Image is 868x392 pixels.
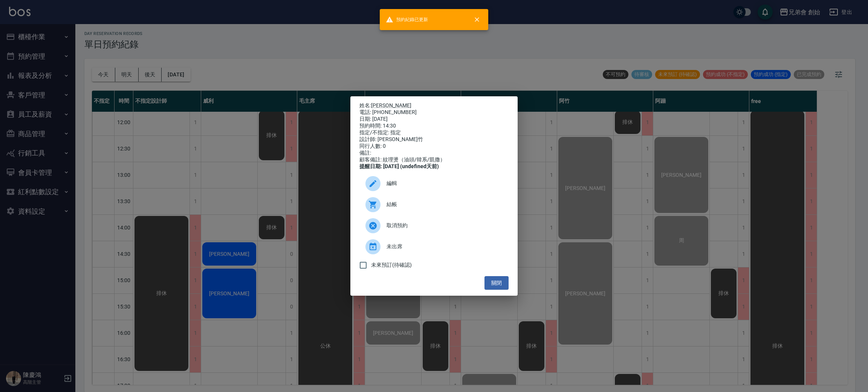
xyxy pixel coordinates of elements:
div: 提醒日期: [DATE] (undefined天前) [359,163,509,170]
div: 未出席 [359,236,509,257]
div: 編輯 [359,173,509,194]
div: 電話: [PHONE_NUMBER] [359,109,509,116]
button: 關閉 [484,276,509,290]
span: 預約紀錄已更新 [386,16,428,23]
p: 姓名: [359,102,509,109]
button: close [469,11,485,28]
span: 未出席 [387,243,503,251]
div: 設計師: [PERSON_NAME]竹 [359,136,509,143]
div: 日期: [DATE] [359,116,509,123]
div: 取消預約 [359,215,509,236]
span: 未來預訂(待確認) [371,261,412,269]
span: 編輯 [387,179,503,187]
a: [PERSON_NAME] [371,102,411,108]
div: 備註: [359,150,509,156]
div: 同行人數: 0 [359,143,509,150]
span: 結帳 [387,201,503,208]
div: 預約時間: 14:30 [359,123,509,129]
a: 結帳 [359,194,509,215]
span: 取消預約 [387,222,503,229]
div: 顧客備註: 紋理燙（油頭/韓系/凱撒） [359,156,509,163]
div: 指定/不指定: 指定 [359,129,509,136]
